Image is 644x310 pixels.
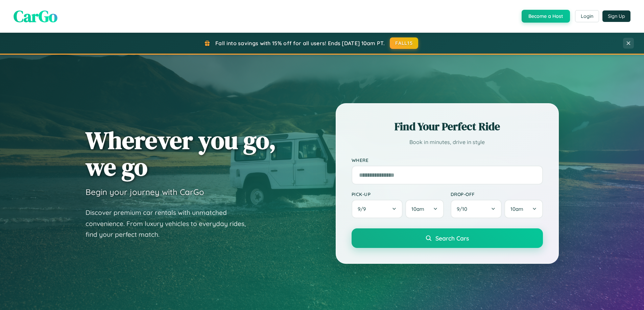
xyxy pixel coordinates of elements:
[352,228,543,248] button: Search Cars
[451,191,543,197] label: Drop-off
[352,157,543,163] label: Where
[358,206,369,212] span: 9 / 9
[522,10,570,23] button: Become a Host
[451,200,502,218] button: 9/10
[86,207,255,240] p: Discover premium car rentals with unmatched convenience. From luxury vehicles to everyday rides, ...
[352,191,444,197] label: Pick-up
[435,234,469,242] span: Search Cars
[86,187,204,197] h3: Begin your journey with CarGo
[352,119,543,134] h2: Find Your Perfect Ride
[390,37,418,49] button: FALL15
[215,40,385,47] span: Fall into savings with 15% off for all users! Ends [DATE] 10am PT.
[457,206,471,212] span: 9 / 10
[602,10,630,22] button: Sign Up
[575,10,599,22] button: Login
[504,200,543,218] button: 10am
[510,206,523,212] span: 10am
[352,137,543,147] p: Book in minutes, drive in style
[411,206,424,212] span: 10am
[405,200,444,218] button: 10am
[86,127,276,180] h1: Wherever you go, we go
[14,5,57,27] span: CarGo
[352,200,403,218] button: 9/9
